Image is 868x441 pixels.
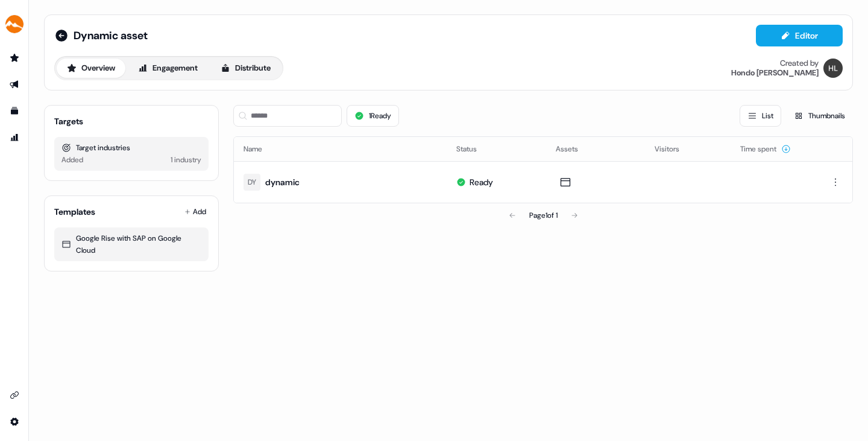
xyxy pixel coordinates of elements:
[5,412,24,431] a: Go to integrations
[57,59,125,78] button: Overview
[546,137,646,161] th: Assets
[5,75,24,94] a: Go to outbound experience
[265,176,300,188] div: dynamic
[756,31,843,43] a: Editor
[244,138,277,160] button: Name
[780,59,819,68] div: Created by
[54,206,95,218] div: Templates
[347,105,399,127] button: 1Ready
[171,154,201,166] div: 1 industry
[5,128,24,147] a: Go to attribution
[61,142,201,154] div: Target industries
[456,138,491,160] button: Status
[210,59,281,78] button: Distribute
[61,232,201,256] div: Google Rise with SAP on Google Cloud
[740,138,791,160] button: Time spent
[128,59,208,78] button: Engagement
[655,138,694,160] button: Visitors
[823,59,843,78] img: Hondo
[182,203,209,220] button: Add
[74,28,148,43] span: Dynamic asset
[54,115,83,127] div: Targets
[756,25,843,46] button: Editor
[5,101,24,121] a: Go to templates
[529,209,558,221] div: Page 1 of 1
[61,154,83,166] div: Added
[5,48,24,68] a: Go to prospects
[470,176,493,188] div: Ready
[786,105,853,127] button: Thumbnails
[5,385,24,405] a: Go to integrations
[248,176,256,188] div: DY
[740,105,781,127] button: List
[731,68,819,78] div: Hondo [PERSON_NAME]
